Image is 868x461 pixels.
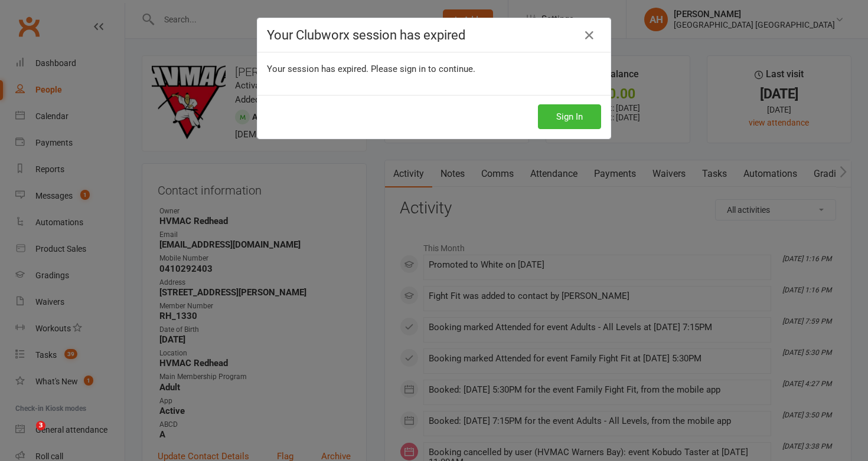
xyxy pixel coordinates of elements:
[36,421,45,430] span: 3
[538,104,601,129] button: Sign In
[580,26,599,45] a: Close
[267,28,601,42] h4: Your Clubworx session has expired
[12,421,40,449] iframe: Intercom live chat
[267,64,475,74] span: Your session has expired. Please sign in to continue.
